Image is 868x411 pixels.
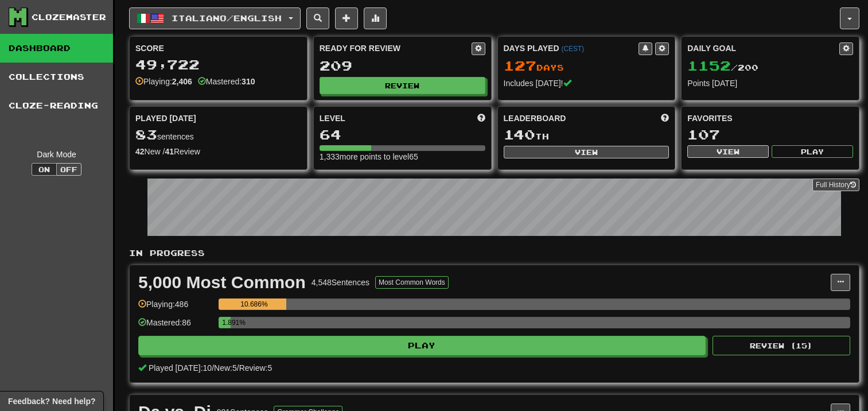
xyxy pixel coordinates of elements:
span: Played [DATE] [135,113,196,124]
div: 1.891% [222,317,231,328]
strong: 310 [242,77,255,86]
span: 1152 [687,57,731,73]
strong: 41 [165,147,174,156]
div: Day s [504,59,670,73]
button: Off [56,163,81,176]
button: Most Common Words [375,276,449,289]
span: Leaderboard [504,113,566,124]
div: 4,548 Sentences [312,277,369,288]
div: sentences [135,127,301,142]
div: Clozemaster [32,11,106,23]
button: On [32,163,57,176]
div: Points [DATE] [687,77,853,89]
span: Review: 5 [239,363,273,373]
button: Review [320,77,485,94]
span: Level [320,113,345,124]
span: / [212,363,214,373]
div: Includes [DATE]! [504,77,670,89]
div: Ready for Review [320,42,472,54]
button: View [504,146,670,158]
span: 127 [504,57,536,73]
div: 209 [320,59,485,73]
span: Open feedback widget [8,396,95,407]
button: Review (15) [713,336,850,355]
div: 64 [320,127,485,142]
button: Search sentences [306,7,329,29]
span: New: 5 [214,363,237,373]
a: Full History [812,179,859,191]
button: View [687,145,769,158]
div: Daily Goal [687,42,839,55]
div: Days Played [504,42,639,54]
div: Mastered: 86 [138,317,213,336]
span: / [237,363,239,373]
div: New / Review [135,146,301,157]
button: More stats [364,7,387,29]
div: 1,333 more points to level 65 [320,151,485,162]
div: Favorites [687,113,853,124]
span: Played [DATE]: 10 [149,363,212,373]
div: Playing: 486 [138,298,213,317]
span: This week in points, UTC [661,113,669,124]
a: (CEST) [561,45,584,53]
span: Score more points to level up [477,113,485,124]
div: 49,722 [135,57,301,72]
span: 140 [504,126,535,142]
button: Italiano/English [129,7,301,29]
button: Play [138,336,706,355]
div: Dark Mode [9,149,104,160]
button: Play [772,145,853,158]
button: Add sentence to collection [335,7,358,29]
div: 10.686% [222,298,286,310]
div: Score [135,42,301,54]
span: 83 [135,126,157,142]
div: Playing: [135,76,192,87]
div: 5,000 Most Common [138,274,306,291]
span: / 200 [687,63,758,72]
div: th [504,127,670,142]
strong: 42 [135,147,145,156]
p: In Progress [129,247,859,259]
strong: 2,406 [172,77,192,86]
div: 107 [687,127,853,142]
span: Italiano / English [172,13,282,23]
div: Mastered: [198,76,255,87]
